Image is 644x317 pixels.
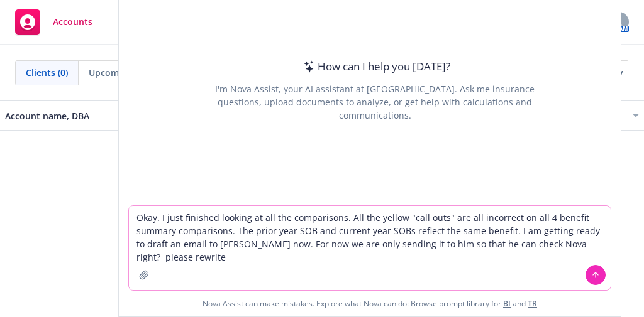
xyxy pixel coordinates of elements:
[300,58,450,75] div: How can I help you [DATE]?
[26,66,68,79] span: Clients (0)
[89,66,186,79] span: Upcoming renewals (0)
[198,82,552,122] div: I'm Nova Assist, your AI assistant at [GEOGRAPHIC_DATA]. Ask me insurance questions, upload docum...
[503,298,511,309] a: BI
[5,109,110,122] div: Account name, DBA
[53,17,92,27] span: Accounts
[203,291,537,316] span: Nova Assist can make mistakes. Explore what Nova can do: Browse prompt library for and
[528,298,537,309] a: TR
[129,206,611,290] textarea: Okay. I just finished looking at all the comparisons. All the yellow "call outs" are all incorrec...
[10,4,97,40] a: Accounts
